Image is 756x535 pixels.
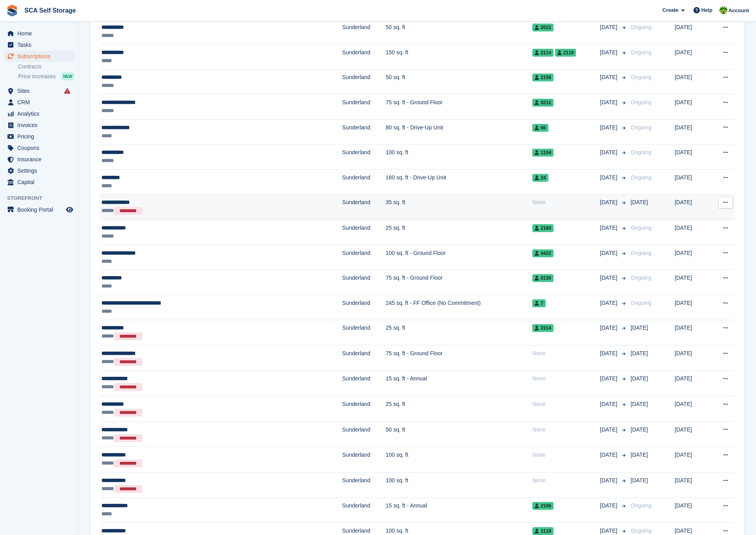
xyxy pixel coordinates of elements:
[631,250,651,256] span: Ongoing
[532,426,600,434] div: None
[386,371,532,396] td: 15 sq. ft - Annual
[61,72,74,80] div: NEW
[4,39,74,50] a: menu
[386,472,532,498] td: 100 sq. ft
[675,44,709,69] td: [DATE]
[342,498,386,523] td: Sunderland
[386,396,532,422] td: 25 sq. ft
[532,174,548,182] span: 24
[532,502,554,510] span: 2106
[631,124,651,131] span: Ongoing
[631,426,648,433] span: [DATE]
[675,472,709,498] td: [DATE]
[17,108,64,119] span: Analytics
[342,421,386,447] td: Sunderland
[386,220,532,245] td: 25 sq. ft
[600,426,619,434] span: [DATE]
[18,73,56,80] span: Price increases
[64,88,70,94] i: Smart entry sync failures have occurred
[600,299,619,307] span: [DATE]
[662,6,678,14] span: Create
[719,6,727,14] img: Sam Chapman
[342,345,386,371] td: Sunderland
[386,194,532,220] td: 35 sq. ft
[342,169,386,194] td: Sunderland
[532,99,554,107] span: 0212
[342,94,386,120] td: Sunderland
[728,7,749,15] span: Account
[631,375,648,382] span: [DATE]
[532,49,554,57] span: 2114
[4,120,74,131] a: menu
[600,527,619,535] span: [DATE]
[600,476,619,485] span: [DATE]
[532,274,554,282] span: 0130
[675,94,709,120] td: [DATE]
[17,120,64,131] span: Invoices
[600,400,619,408] span: [DATE]
[675,194,709,220] td: [DATE]
[386,295,532,320] td: 245 sq. ft - FF Office (No Commitment)
[17,204,64,215] span: Booking Portal
[4,177,74,188] a: menu
[386,421,532,447] td: 50 sq. ft
[600,451,619,459] span: [DATE]
[532,324,554,332] span: 2314
[675,421,709,447] td: [DATE]
[600,324,619,332] span: [DATE]
[532,149,554,157] span: 1104
[342,220,386,245] td: Sunderland
[17,97,64,108] span: CRM
[600,148,619,157] span: [DATE]
[532,374,600,383] div: None
[600,502,619,510] span: [DATE]
[4,165,74,176] a: menu
[342,245,386,270] td: Sunderland
[675,447,709,472] td: [DATE]
[342,447,386,472] td: Sunderland
[4,131,74,142] a: menu
[386,320,532,345] td: 25 sq. ft
[386,345,532,371] td: 75 sq. ft - Ground Floor
[675,320,709,345] td: [DATE]
[675,371,709,396] td: [DATE]
[675,69,709,94] td: [DATE]
[631,401,648,407] span: [DATE]
[600,173,619,182] span: [DATE]
[532,400,600,408] div: None
[631,24,651,30] span: Ongoing
[17,165,64,176] span: Settings
[4,142,74,153] a: menu
[4,204,74,215] a: menu
[675,498,709,523] td: [DATE]
[386,245,532,270] td: 100 sq. ft - Ground Floor
[600,274,619,282] span: [DATE]
[631,174,651,181] span: Ongoing
[675,396,709,422] td: [DATE]
[342,69,386,94] td: Sunderland
[342,396,386,422] td: Sunderland
[631,149,651,155] span: Ongoing
[675,144,709,170] td: [DATE]
[631,99,651,105] span: Ongoing
[532,349,600,358] div: None
[386,447,532,472] td: 100 sq. ft
[17,142,64,153] span: Coupons
[386,69,532,94] td: 50 sq. ft
[600,374,619,383] span: [DATE]
[386,44,532,69] td: 150 sq. ft
[631,275,651,281] span: Ongoing
[17,154,64,165] span: Insurance
[555,49,576,57] span: 2116
[600,198,619,207] span: [DATE]
[342,472,386,498] td: Sunderland
[631,528,651,534] span: Ongoing
[342,119,386,144] td: Sunderland
[532,74,554,81] span: 2156
[631,300,651,306] span: Ongoing
[17,131,64,142] span: Pricing
[532,124,548,132] span: 66
[342,371,386,396] td: Sunderland
[631,477,648,483] span: [DATE]
[7,194,78,202] span: Storefront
